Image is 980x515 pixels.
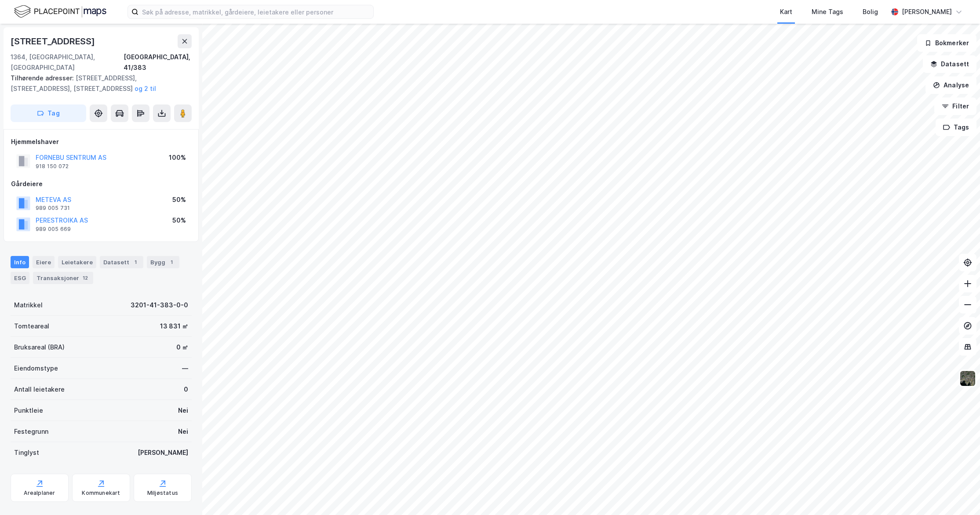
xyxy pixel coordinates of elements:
[14,300,43,310] div: Matrikkel
[14,4,106,19] img: logo.f888ab2527a4732fd821a326f86c7f29.svg
[131,258,140,267] div: 1
[11,52,124,73] div: 1364, [GEOGRAPHIC_DATA], [GEOGRAPHIC_DATA]
[11,179,191,189] div: Gårdeiere
[172,194,186,205] div: 50%
[902,7,952,17] div: [PERSON_NAME]
[81,274,90,282] div: 12
[936,473,980,515] iframe: Chat Widget
[11,137,191,147] div: Hjemmelshaver
[172,215,186,226] div: 50%
[812,7,843,17] div: Mine Tags
[167,258,176,267] div: 1
[11,74,76,82] span: Tilhørende adresser:
[184,384,188,395] div: 0
[925,76,976,94] button: Analyse
[14,321,49,331] div: Tomteareal
[82,490,120,497] div: Kommunekart
[917,34,976,52] button: Bokmerker
[14,447,39,458] div: Tinglyst
[934,97,976,115] button: Filter
[936,119,976,136] button: Tags
[160,321,188,331] div: 13 831 ㎡
[138,5,373,18] input: Søk på adresse, matrikkel, gårdeiere, leietakere eller personer
[11,34,97,48] div: [STREET_ADDRESS]
[11,104,86,122] button: Tag
[14,405,43,416] div: Punktleie
[58,256,96,268] div: Leietakere
[959,370,976,387] img: 9k=
[14,363,58,374] div: Eiendomstype
[11,272,29,284] div: ESG
[780,7,792,17] div: Kart
[131,300,188,310] div: 3201-41-383-0-0
[36,205,70,212] div: 989 005 731
[14,426,48,437] div: Festegrunn
[36,163,69,170] div: 918 150 072
[24,490,55,497] div: Arealplaner
[147,256,179,268] div: Bygg
[36,226,71,233] div: 989 005 669
[923,55,976,73] button: Datasett
[11,256,29,268] div: Info
[11,73,185,94] div: [STREET_ADDRESS], [STREET_ADDRESS], [STREET_ADDRESS]
[178,426,188,437] div: Nei
[33,272,93,284] div: Transaksjoner
[936,473,980,515] div: Kontrollprogram for chat
[100,256,143,268] div: Datasett
[14,384,65,395] div: Antall leietakere
[178,405,188,416] div: Nei
[863,7,878,17] div: Bolig
[124,52,192,73] div: [GEOGRAPHIC_DATA], 41/383
[14,342,65,353] div: Bruksareal (BRA)
[169,152,186,163] div: 100%
[176,342,188,353] div: 0 ㎡
[138,447,188,458] div: [PERSON_NAME]
[182,363,188,374] div: —
[33,256,55,268] div: Eiere
[147,490,178,497] div: Miljøstatus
